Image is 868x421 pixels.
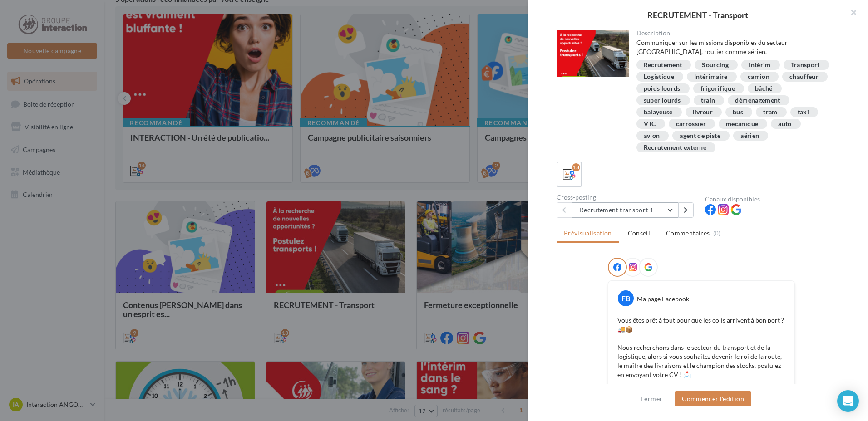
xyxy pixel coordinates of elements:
div: auto [778,121,791,127]
div: RECRUTEMENT - Transport [542,11,853,19]
span: Conseil [628,229,650,237]
div: VTC [644,121,656,127]
div: balayeuse [644,109,673,116]
div: aérien [740,132,759,139]
div: Transport [791,62,820,69]
div: train [701,97,715,104]
div: Canaux disponibles [705,196,846,202]
div: 13 [572,163,580,171]
div: carrossier [676,121,706,127]
div: super lourds [644,97,681,104]
span: Commentaires [666,229,710,238]
span: (0) [713,230,721,237]
div: avion [644,132,660,139]
div: FB [618,290,634,306]
div: livreur [693,109,713,116]
div: Logistique [644,73,675,80]
div: agent de piste [680,132,720,139]
div: Intérimaire [694,73,728,80]
div: Description [636,30,839,36]
div: frigorifique [700,85,735,92]
div: taxi [798,109,809,116]
div: Sourcing [702,62,729,69]
div: Recrutement [644,62,682,69]
div: Cross-posting [557,194,698,201]
div: Open Intercom Messenger [837,390,859,412]
div: Intérim [749,62,770,69]
button: Recrutement transport 1 [572,202,678,218]
div: Recrutement externe [644,144,707,151]
button: Commencer l'édition [675,391,751,406]
div: tram [763,109,777,116]
div: chauffeur [789,73,819,80]
p: Vous êtes prêt à tout pour que les colis arrivent à bon port ? 🚚📦 Nous recherchons dans le secteu... [617,316,785,379]
div: déménagement [735,97,780,104]
div: bâché [755,85,773,92]
div: bus [733,109,743,116]
button: Fermer [637,393,666,404]
div: poids lourds [644,85,681,92]
div: Ma page Facebook [637,294,689,304]
div: camion [748,73,769,80]
div: Communiquer sur les missions disponibles du secteur [GEOGRAPHIC_DATA], routier comme aérien. [636,38,839,56]
div: mécanique [726,121,758,127]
